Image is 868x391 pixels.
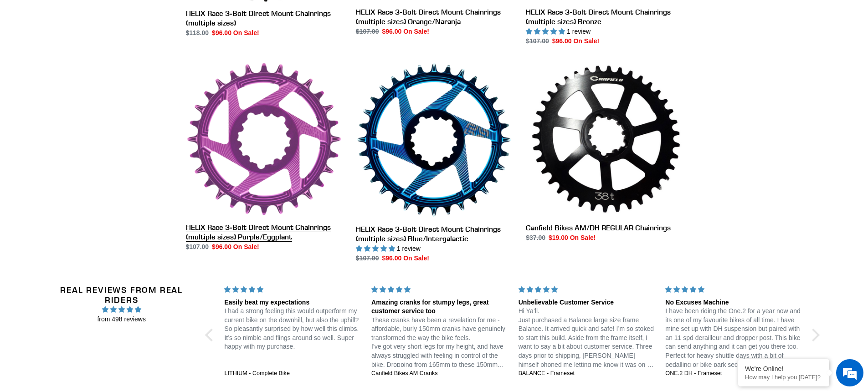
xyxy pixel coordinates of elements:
[224,370,360,378] a: LITHIUM - Complete Bike
[745,374,822,381] p: How may I help you today?
[371,285,508,295] div: 5 stars
[665,285,801,295] div: 5 stars
[371,316,508,370] p: These cranks have been a revelation for me - affordable, burly 150mm cranks have genuinely transf...
[29,46,52,68] img: d_696896380_company_1647369064580_696896380
[43,305,200,315] span: 4.97 stars
[43,285,200,305] h2: Real Reviews from Real Riders
[519,370,655,378] a: BALANCE - Frameset
[149,5,171,26] div: Minimize live chat window
[519,298,655,307] div: Unbelievable Customer Service
[224,285,360,295] div: 5 stars
[665,307,801,369] p: I have been riding the One.2 for a year now and its one of my favourite bikes of all time. I have...
[519,307,655,369] p: Hi Ya’ll. Just purchased a Balance large size frame Balance. It arrived quick and safe! I’m so st...
[61,51,167,63] div: Chat with us now
[371,370,508,378] a: Canfield Bikes AM Cranks
[10,50,24,64] div: Navigation go back
[53,115,126,207] span: We're online!
[224,307,360,351] p: I had a strong feeling this would outperform my current bike on the downhill, but also the uphill...
[665,370,801,378] a: ONE.2 DH - Frameset
[371,298,508,316] div: Amazing cranks for stumpy legs, great customer service too
[745,365,822,372] div: We're Online!
[43,315,200,324] span: from 498 reviews
[224,298,360,307] div: Easily beat my expectations
[5,249,174,280] textarea: Type your message and hit 'Enter'
[519,285,655,295] div: 5 stars
[665,298,801,307] div: No Excuses Machine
